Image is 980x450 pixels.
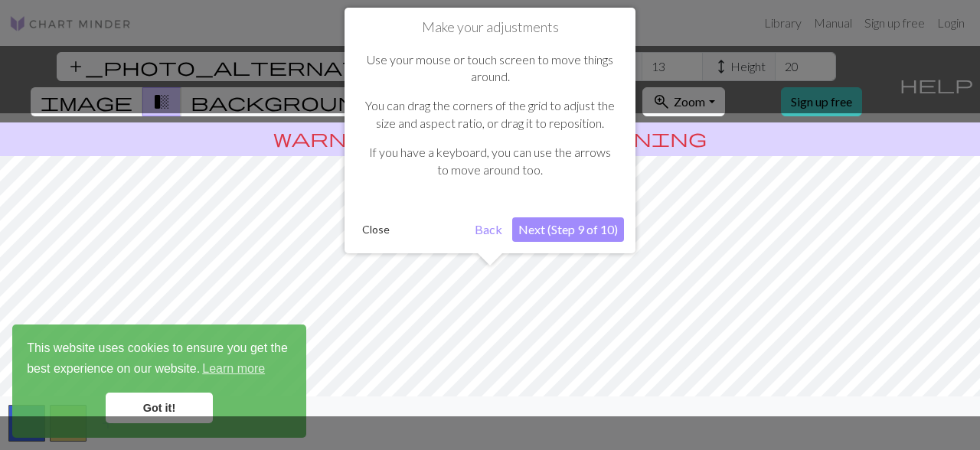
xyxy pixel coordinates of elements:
[364,144,616,178] p: If you have a keyboard, you can use the arrows to move around too.
[469,217,508,242] button: Back
[356,218,396,241] button: Close
[364,51,616,86] p: Use your mouse or touch screen to move things around.
[512,217,624,242] button: Next (Step 9 of 10)
[356,19,624,36] h1: Make your adjustments
[345,8,635,253] div: Make your adjustments
[364,97,616,132] p: You can drag the corners of the grid to adjust the size and aspect ratio, or drag it to reposition.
